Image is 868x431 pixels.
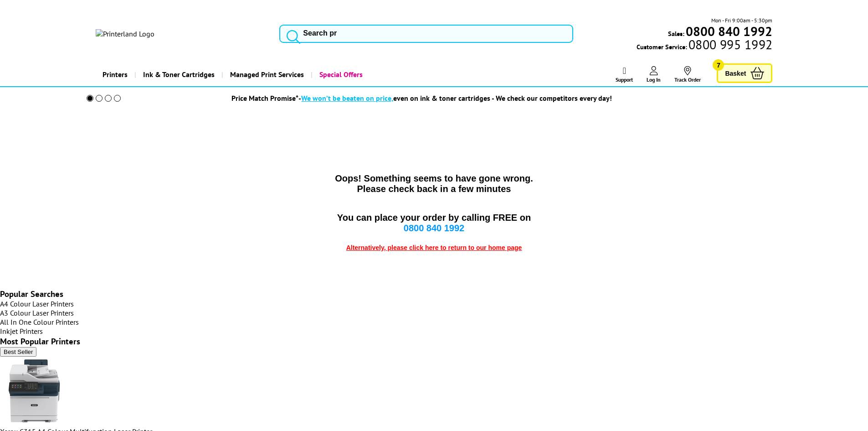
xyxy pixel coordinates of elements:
span: Ink & Toner Cartridges [143,63,215,86]
a: Managed Print Services [221,63,311,86]
span: 7 [713,59,724,71]
span: Best Seller [4,348,33,355]
span: Customer Service: [637,40,772,51]
a: Printerland Logo [96,29,268,38]
span: Basket [725,67,746,79]
span: Sales: [668,29,684,38]
span: Support [616,76,633,83]
span: We won’t be beaten on price, [301,93,393,103]
img: Printerland Logo [96,29,154,38]
a: 0800 840 1992 [684,27,772,36]
span: Mon - Fri 9:00am - 5:30pm [711,16,772,25]
span: 0800 995 1992 [687,40,772,49]
span: You can place your order by calling FREE on [337,213,531,223]
a: Track Order [674,66,701,83]
span: Price Match Promise* [231,93,298,103]
input: Search pr [279,25,573,43]
span: Alternatively, please click here to return to our home page [346,244,522,251]
a: Special Offers [311,63,370,86]
div: - even on ink & toner cartridges - We check our competitors every day! [298,93,612,103]
b: 0800 840 1992 [686,23,772,40]
a: Log In [647,66,661,83]
li: modal_Promise [74,90,765,106]
a: Alternatively, please click here to return to our home page [346,243,522,252]
a: Ink & Toner Cartridges [134,63,221,86]
span: 0800 840 1992 [404,223,464,233]
a: Support [616,66,633,83]
span: Log In [647,76,661,83]
a: Basket 7 [717,63,772,83]
a: Printers [96,63,134,86]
